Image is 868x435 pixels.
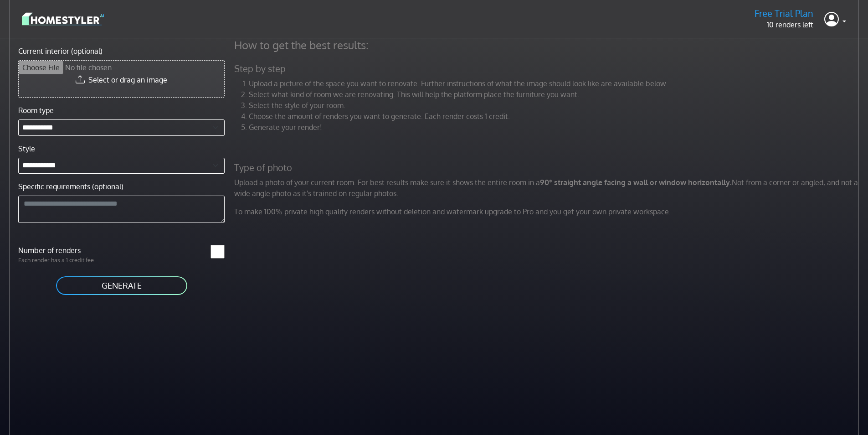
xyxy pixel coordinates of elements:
[18,181,123,192] label: Specific requirements (optional)
[229,63,867,74] h5: Step by step
[755,8,813,19] h5: Free Trial Plan
[18,105,54,116] label: Room type
[22,11,104,27] img: logo-3de290ba35641baa71223ecac5eacb59cb85b4c7fdf211dc9aaecaaee71ea2f8.svg
[249,111,861,122] li: Choose the amount of renders you want to generate. Each render costs 1 credit.
[13,256,122,264] p: Each render has a 1 credit fee
[229,38,867,52] h4: How to get the best results:
[229,177,867,199] p: Upload a photo of your current room. For best results make sure it shows the entire room in a Not...
[249,78,861,89] li: Upload a picture of the space you want to renovate. Further instructions of what the image should...
[18,143,35,154] label: Style
[249,100,861,111] li: Select the style of your room.
[755,19,813,30] p: 10 renders left
[229,162,867,173] h5: Type of photo
[249,122,861,133] li: Generate your render!
[18,46,103,57] label: Current interior (optional)
[229,206,867,217] p: To make 100% private high quality renders without deletion and watermark upgrade to Pro and you g...
[13,245,122,256] label: Number of renders
[540,178,732,187] strong: 90° straight angle facing a wall or window horizontally.
[249,89,861,100] li: Select what kind of room we are renovating. This will help the platform place the furniture you w...
[55,275,188,296] button: GENERATE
